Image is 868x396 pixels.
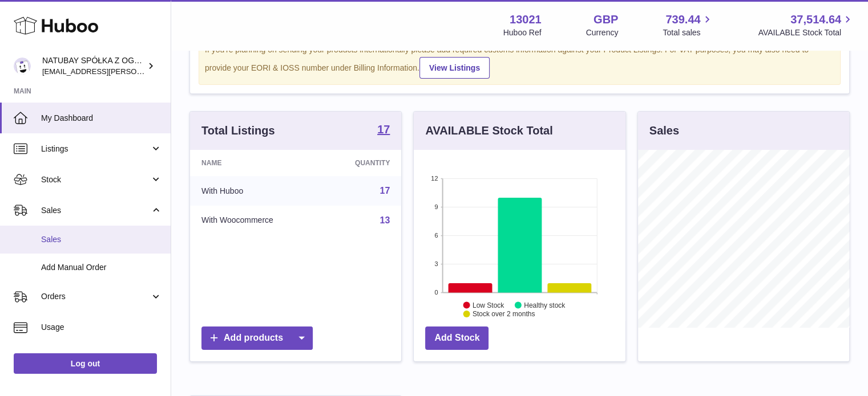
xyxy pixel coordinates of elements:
[377,124,390,137] a: 17
[503,27,542,38] div: Huboo Ref
[190,206,321,235] td: With Woocommerce
[42,55,145,77] div: NATUBAY SPÓŁKA Z OGRANICZONĄ ODPOWIEDZIALNOŚCIĄ
[14,353,157,374] a: Log out
[41,234,162,245] span: Sales
[419,57,490,79] a: View Listings
[431,175,438,182] text: 12
[435,260,438,267] text: 3
[665,12,700,27] span: 739.44
[594,12,618,27] strong: GBP
[380,215,390,225] a: 13
[380,186,390,195] a: 17
[663,27,713,38] span: Total sales
[435,289,438,296] text: 0
[758,27,854,38] span: AVAILABLE Stock Total
[321,150,402,176] th: Quantity
[586,27,619,38] div: Currency
[758,12,854,38] a: 37,514.64 AVAILABLE Stock Total
[201,326,313,350] a: Add products
[435,232,438,239] text: 6
[41,291,150,302] span: Orders
[205,44,834,79] div: If you're planning on sending your products internationally please add required customs informati...
[14,58,31,75] img: kacper.antkowski@natubay.pl
[649,123,679,138] h3: Sales
[41,174,150,185] span: Stock
[473,310,535,318] text: Stock over 2 months
[425,123,552,138] h3: AVAILABLE Stock Total
[41,113,162,124] span: My Dashboard
[663,12,713,38] a: 739.44 Total sales
[190,176,321,206] td: With Huboo
[435,203,438,210] text: 9
[41,262,162,273] span: Add Manual Order
[201,123,275,138] h3: Total Listings
[41,322,162,333] span: Usage
[510,12,542,27] strong: 13021
[41,205,150,216] span: Sales
[42,67,229,76] span: [EMAIL_ADDRESS][PERSON_NAME][DOMAIN_NAME]
[473,301,504,309] text: Low Stock
[790,12,841,27] span: 37,514.64
[190,150,321,176] th: Name
[377,124,390,135] strong: 17
[524,301,566,309] text: Healthy stock
[41,144,150,154] span: Listings
[425,326,488,350] a: Add Stock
